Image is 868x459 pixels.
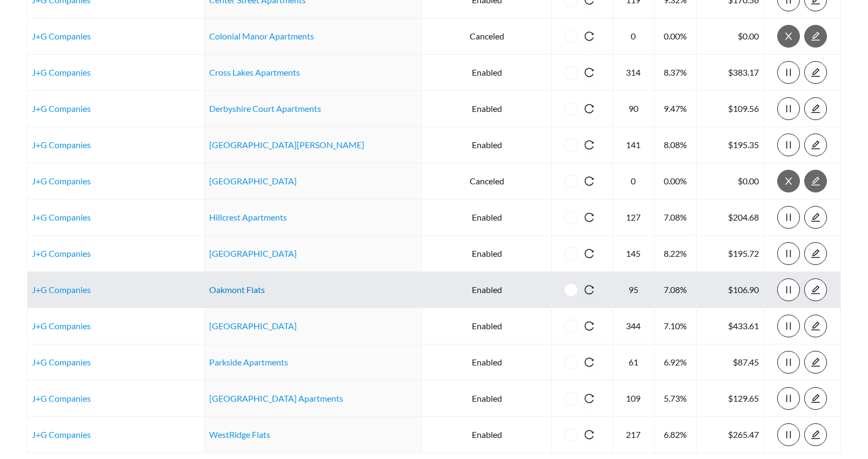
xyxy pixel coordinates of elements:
td: 145 [613,236,654,272]
a: edit [804,357,827,367]
button: reload [578,278,600,301]
td: 8.22% [655,236,697,272]
span: reload [578,68,600,77]
td: 344 [613,308,654,344]
td: $0.00 [697,18,763,55]
a: edit [804,31,827,41]
button: edit [804,351,827,374]
button: edit [804,242,827,265]
a: J+G Companies [32,284,91,295]
button: reload [578,134,600,156]
span: edit [805,394,826,403]
td: Enabled [422,127,552,163]
a: [GEOGRAPHIC_DATA] [209,176,297,186]
td: Enabled [422,344,552,381]
button: reload [578,61,600,84]
button: edit [804,61,827,84]
a: J+G Companies [32,357,91,367]
span: edit [805,357,826,367]
button: edit [804,387,827,410]
span: edit [805,212,826,222]
a: edit [804,248,827,258]
a: Parkside Apartments [209,357,288,367]
button: pause [777,315,800,337]
td: 0.00% [655,18,697,55]
button: pause [777,242,800,265]
button: pause [777,387,800,410]
button: reload [578,242,600,265]
span: reload [578,249,600,258]
td: 8.08% [655,127,697,163]
td: Enabled [422,236,552,272]
td: 61 [613,344,654,381]
a: edit [804,321,827,331]
td: Enabled [422,272,552,308]
a: edit [804,103,827,114]
a: edit [804,284,827,295]
td: 90 [613,91,654,127]
a: edit [804,393,827,403]
span: pause [778,68,799,77]
span: edit [805,140,826,150]
span: pause [778,321,799,331]
span: pause [778,104,799,114]
a: edit [804,176,827,186]
a: Derbyshire Court Apartments [209,103,321,114]
span: pause [778,394,799,403]
td: 314 [613,55,654,91]
td: $195.35 [697,127,763,163]
span: reload [578,394,600,403]
button: edit [804,134,827,156]
button: pause [777,351,800,374]
span: reload [578,285,600,295]
td: 9.47% [655,91,697,127]
button: pause [777,423,800,446]
button: edit [804,278,827,301]
button: pause [777,134,800,156]
span: pause [778,430,799,440]
button: reload [578,170,600,192]
span: edit [805,68,826,77]
td: 95 [613,272,654,308]
a: edit [804,212,827,222]
span: pause [778,249,799,258]
button: pause [777,278,800,301]
button: reload [578,97,600,120]
button: edit [804,315,827,337]
td: Canceled [422,18,552,55]
td: 127 [613,199,654,236]
a: [GEOGRAPHIC_DATA] [209,248,297,258]
td: 0 [613,18,654,55]
td: 7.08% [655,272,697,308]
a: [GEOGRAPHIC_DATA] Apartments [209,393,343,403]
a: J+G Companies [32,212,91,222]
a: edit [804,139,827,150]
a: WestRidge Flats [209,429,270,440]
span: reload [578,31,600,41]
span: reload [578,430,600,440]
a: J+G Companies [32,248,91,258]
td: $383.17 [697,55,763,91]
a: edit [804,67,827,77]
a: edit [804,429,827,440]
a: J+G Companies [32,321,91,331]
span: reload [578,357,600,367]
span: edit [805,321,826,331]
td: $433.61 [697,308,763,344]
button: pause [777,206,800,229]
td: $87.45 [697,344,763,381]
a: J+G Companies [32,393,91,403]
button: reload [578,315,600,337]
a: J+G Companies [32,103,91,114]
td: Canceled [422,163,552,199]
td: 5.73% [655,381,697,417]
a: Hillcrest Apartments [209,212,287,222]
td: 8.37% [655,55,697,91]
a: J+G Companies [32,31,91,41]
a: J+G Companies [32,67,91,77]
td: 217 [613,417,654,453]
span: reload [578,212,600,222]
span: reload [578,176,600,186]
span: reload [578,104,600,114]
button: reload [578,25,600,48]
